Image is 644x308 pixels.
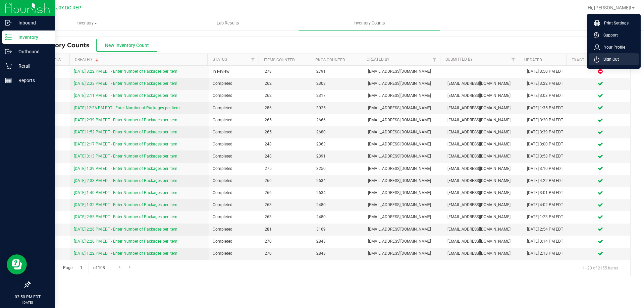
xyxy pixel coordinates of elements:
span: 262 [265,80,308,87]
a: Filter [507,54,519,65]
span: [EMAIL_ADDRESS][DOMAIN_NAME] [368,178,439,184]
span: In Review [213,68,256,75]
span: 2391 [316,153,360,160]
span: 2666 [316,117,360,123]
span: 263 [265,202,308,208]
span: 263 [265,214,308,220]
inline-svg: Retail [5,63,12,69]
span: 275 [265,166,308,172]
a: [DATE] 2:26 PM EDT - Enter Number of Packages per Item [74,227,177,232]
span: [EMAIL_ADDRESS][DOMAIN_NAME] [368,214,439,220]
span: Completed [213,178,256,184]
span: [EMAIL_ADDRESS][DOMAIN_NAME] [368,190,439,196]
span: 248 [265,141,308,147]
a: [DATE] 1:32 PM EDT - Enter Number of Packages per Item [74,202,177,207]
inline-svg: Reports [5,77,12,84]
a: [DATE] 2:11 PM EDT - Enter Number of Packages per Item [74,93,177,98]
span: 2363 [316,141,360,147]
span: 2680 [316,129,360,135]
a: [DATE] 3:22 PM EDT - Enter Number of Packages per Item [74,69,177,74]
iframe: Resource center [7,254,27,274]
span: Sign Out [599,56,619,63]
span: 248 [265,153,308,160]
span: Completed [213,250,256,257]
div: [DATE] 2:54 PM EDT [527,226,567,233]
span: [EMAIL_ADDRESS][DOMAIN_NAME] [368,117,439,123]
a: Inventory Counts [299,16,440,30]
a: [DATE] 1:39 PM EDT - Enter Number of Packages per Item [74,166,177,171]
span: 2791 [316,68,360,75]
span: Completed [213,226,256,233]
span: New Inventory Count [105,43,149,48]
span: Completed [213,93,256,99]
span: [EMAIL_ADDRESS][DOMAIN_NAME] [368,129,439,135]
a: [DATE] 1:22 PM EDT - Enter Number of Packages per Item [74,251,177,256]
a: [DATE] 1:52 PM EDT - Enter Number of Packages per Item [74,130,177,134]
span: Jax DC REP [56,5,81,11]
span: [EMAIL_ADDRESS][DOMAIN_NAME] [368,166,439,172]
a: Filter [248,54,259,65]
a: Lab Results [157,16,299,30]
a: Inventory [16,16,157,30]
span: [EMAIL_ADDRESS][DOMAIN_NAME] [368,153,439,160]
div: [DATE] 2:13 PM EDT [527,250,567,257]
span: 2480 [316,214,360,220]
a: Status [213,57,227,62]
span: 2843 [316,238,360,245]
span: [EMAIL_ADDRESS][DOMAIN_NAME] [447,214,519,220]
p: Inventory [12,33,52,41]
span: [EMAIL_ADDRESS][DOMAIN_NAME] [368,250,439,257]
div: [DATE] 4:02 PM EDT [527,202,567,208]
span: Completed [213,202,256,208]
a: [DATE] 2:55 PM EDT - Enter Number of Packages per Item [74,214,177,219]
a: Created [75,57,100,62]
div: [DATE] 3:39 PM EDT [527,129,567,135]
a: [DATE] 2:39 PM EDT - Enter Number of Packages per Item [74,118,177,122]
div: [DATE] 3:50 PM EDT [527,68,567,75]
p: Outbound [12,48,52,56]
span: Completed [213,117,256,123]
a: [DATE] 2:17 PM EDT - Enter Number of Packages per Item [74,142,177,146]
span: 1 - 20 of 2155 items [577,263,624,273]
div: [DATE] 3:14 PM EDT [527,238,567,245]
span: [EMAIL_ADDRESS][DOMAIN_NAME] [447,250,519,257]
div: [DATE] 3:58 PM EDT [527,153,567,160]
span: 281 [265,226,308,233]
a: Support [594,32,636,39]
span: [EMAIL_ADDRESS][DOMAIN_NAME] [368,141,439,147]
span: Completed [213,238,256,245]
span: Print Settings [600,20,629,26]
span: 266 [265,178,308,184]
span: 2308 [316,80,360,87]
a: Filter [429,54,440,65]
p: [DATE] [3,300,52,305]
span: [EMAIL_ADDRESS][DOMAIN_NAME] [447,105,519,111]
span: Completed [213,214,256,220]
inline-svg: Outbound [5,48,12,55]
a: Updated [524,58,542,62]
span: 286 [265,105,308,111]
span: Inventory [16,20,157,26]
span: 270 [265,250,308,257]
p: Retail [12,62,52,70]
div: [DATE] 3:22 PM EDT [527,80,567,87]
p: Reports [12,76,52,84]
span: Completed [213,105,256,111]
span: [EMAIL_ADDRESS][DOMAIN_NAME] [447,129,519,135]
a: Created By [367,57,389,62]
span: [EMAIL_ADDRESS][DOMAIN_NAME] [368,238,439,245]
th: Exact [566,54,625,66]
span: [EMAIL_ADDRESS][DOMAIN_NAME] [447,202,519,208]
div: [DATE] 3:01 PM EDT [527,190,567,196]
span: 270 [265,238,308,245]
span: 2317 [316,93,360,99]
span: Inventory Counts [35,42,96,49]
span: [EMAIL_ADDRESS][DOMAIN_NAME] [447,117,519,123]
span: [EMAIL_ADDRESS][DOMAIN_NAME] [447,226,519,233]
span: Completed [213,129,256,135]
span: 265 [265,129,308,135]
a: [DATE] 2:26 PM EDT - Enter Number of Packages per Item [74,239,177,244]
span: [EMAIL_ADDRESS][DOMAIN_NAME] [447,141,519,147]
a: [DATE] 1:40 PM EDT - Enter Number of Packages per Item [74,190,177,195]
input: 1 [77,263,89,273]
